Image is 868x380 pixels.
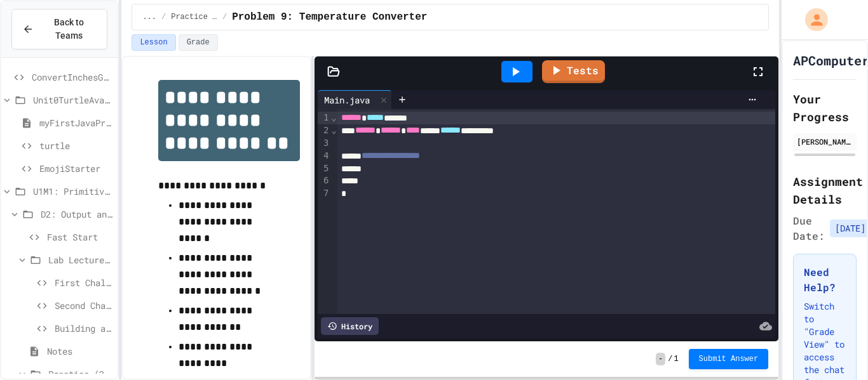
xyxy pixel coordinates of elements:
span: Due Date: [793,213,825,244]
iframe: chat widget [815,329,855,367]
h3: Need Help? [804,265,846,295]
button: Lesson [132,34,175,51]
h2: Assignment Details [793,173,857,208]
a: Tests [542,60,605,83]
div: My Account [792,5,831,34]
div: 5 [318,162,330,175]
span: ... [142,12,156,22]
div: 2 [318,124,330,137]
span: / [222,12,227,22]
div: 1 [318,112,330,124]
div: 3 [318,137,330,150]
div: History [321,317,379,335]
span: 1 [674,354,678,364]
span: - [656,353,665,365]
span: / [668,354,672,364]
h2: Your Progress [793,90,857,126]
div: Main.java [318,93,376,107]
span: Fold line [330,125,337,135]
div: 6 [318,174,330,187]
button: Back to Teams [11,9,107,49]
span: Fold line [330,112,337,122]
div: 7 [318,187,330,200]
div: 4 [318,150,330,162]
div: [PERSON_NAME] [797,136,853,147]
span: Practice (Homework, if needed) [171,12,217,22]
iframe: chat widget [763,274,855,328]
span: Back to Teams [41,16,97,43]
div: Main.java [318,90,392,109]
span: Submit Answer [699,354,759,364]
button: Submit Answer [689,349,769,369]
span: / [161,12,166,22]
button: Grade [179,34,218,51]
span: Problem 9: Temperature Converter [232,10,427,25]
